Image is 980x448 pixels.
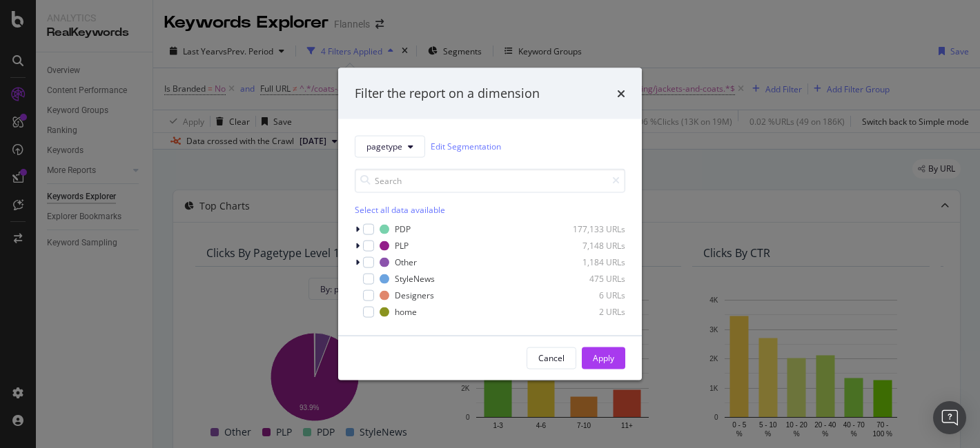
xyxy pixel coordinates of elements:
button: Cancel [527,347,576,369]
div: 1,184 URLs [558,256,625,268]
div: home [395,306,417,318]
div: 177,133 URLs [558,223,625,235]
div: times [617,85,625,103]
a: Edit Segmentation [431,139,501,154]
div: 6 URLs [558,289,625,301]
div: StyleNews [395,273,435,285]
div: Select all data available [355,203,625,215]
div: Cancel [538,352,565,364]
button: pagetype [355,135,425,157]
div: 7,148 URLs [558,240,625,252]
input: Search [355,168,625,192]
span: pagetype [366,141,402,152]
div: 475 URLs [558,273,625,285]
div: Apply [593,352,614,364]
div: modal [338,68,642,380]
div: PLP [395,240,409,252]
div: PDP [395,223,411,235]
button: Apply [582,347,625,369]
div: Filter the report on a dimension [355,85,540,103]
div: Open Intercom Messenger [933,401,966,434]
div: Other [395,256,417,268]
div: 2 URLs [558,306,625,318]
div: Designers [395,289,434,301]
